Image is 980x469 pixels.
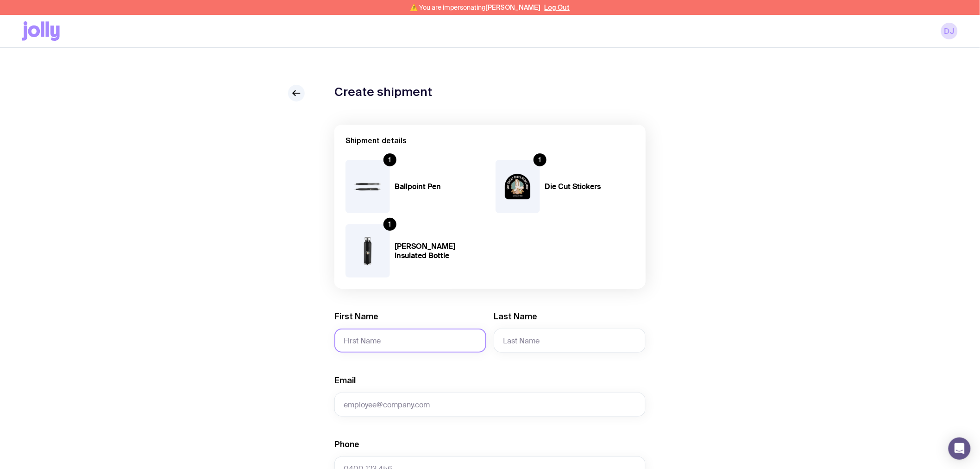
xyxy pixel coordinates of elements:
[383,218,396,231] div: 1
[334,311,378,322] label: First Name
[395,182,484,191] h4: Ballpoint Pen
[334,85,432,99] h1: Create shipment
[545,182,634,191] h4: Die Cut Stickers
[545,4,570,11] button: Log Out
[949,437,971,460] div: Open Intercom Messenger
[486,4,541,11] span: [PERSON_NAME]
[395,242,484,260] h4: [PERSON_NAME] Insulated Bottle
[941,23,958,39] a: DJ
[534,153,547,166] div: 1
[410,4,541,11] span: ⚠️ You are impersonating
[334,329,486,353] input: First Name
[383,153,396,166] div: 1
[494,329,646,353] input: Last Name
[494,311,537,322] label: Last Name
[334,393,646,417] input: employee@company.com
[346,136,634,145] h2: Shipment details
[334,439,359,450] label: Phone
[334,375,356,386] label: Email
